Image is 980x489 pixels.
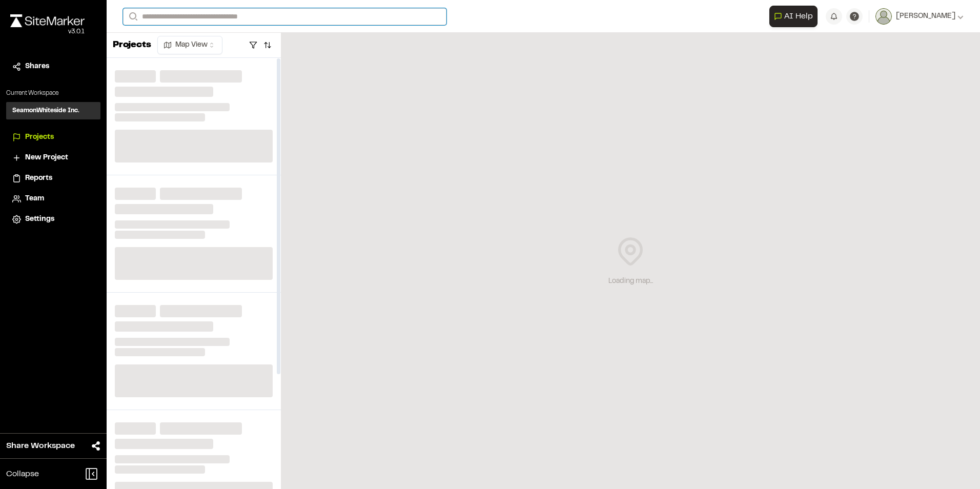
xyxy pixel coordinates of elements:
span: Settings [25,214,54,225]
span: Projects [25,132,54,143]
a: Team [12,193,94,205]
button: [PERSON_NAME] [875,8,964,25]
span: Team [25,193,44,205]
span: New Project [25,152,68,164]
a: New Project [12,152,94,164]
button: Open AI Assistant [769,6,818,27]
a: Settings [12,214,94,225]
span: Share Workspace [6,440,75,452]
div: Loading map... [608,276,653,287]
a: Projects [12,132,94,143]
span: Reports [25,173,52,184]
div: Open AI Assistant [769,6,822,27]
span: AI Help [784,10,813,23]
p: Current Workspace [6,89,100,98]
img: rebrand.png [10,14,85,27]
p: Projects [113,38,151,52]
span: Shares [25,61,49,72]
span: Collapse [6,468,39,480]
div: Oh geez...please don't... [10,27,85,36]
span: [PERSON_NAME] [896,11,955,22]
img: User [875,8,892,25]
h3: SeamonWhiteside Inc. [12,106,79,115]
a: Reports [12,173,94,184]
button: Search [123,8,141,25]
a: Shares [12,61,94,72]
